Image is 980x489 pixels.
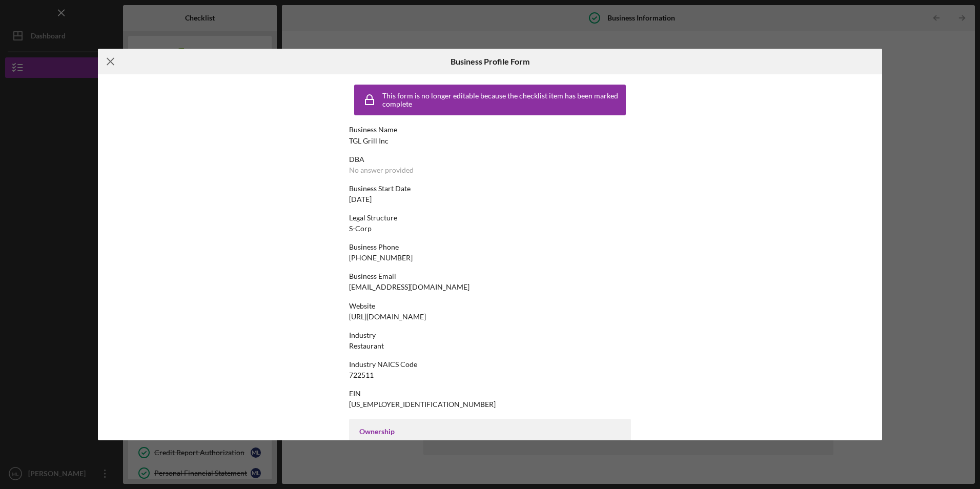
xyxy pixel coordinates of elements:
div: Industry [349,331,631,339]
div: S-Corp [349,225,372,233]
div: This form is no longer editable because the checklist item has been marked complete [382,92,623,108]
h6: Business Profile Form [451,57,529,66]
div: [US_EMPLOYER_IDENTIFICATION_NUMBER] [349,400,496,409]
div: [EMAIL_ADDRESS][DOMAIN_NAME] [349,283,469,291]
div: Ownership [359,427,621,436]
div: TGL Grill Inc [349,137,389,145]
div: Legal Structure [349,214,631,222]
div: EIN [349,390,631,398]
div: [DATE] [349,195,372,203]
div: Business Name [349,126,631,134]
div: Industry NAICS Code [349,360,631,369]
div: 722511 [349,371,374,379]
div: Restaurant [349,342,384,350]
div: Website [349,302,631,310]
div: [PHONE_NUMBER] [349,254,413,262]
div: DBA [349,155,631,164]
div: Business Phone [349,243,631,251]
div: Business Email [349,272,631,280]
div: Business Start Date [349,185,631,193]
div: No answer provided [349,166,414,174]
div: [URL][DOMAIN_NAME] [349,313,426,321]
